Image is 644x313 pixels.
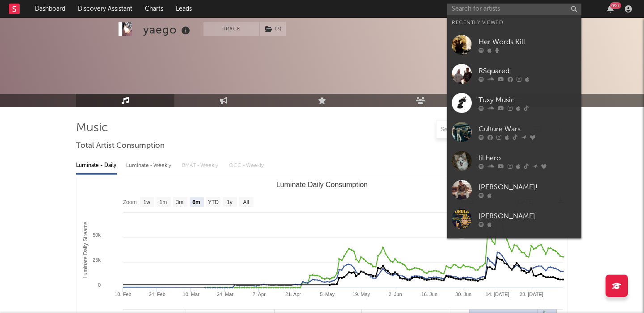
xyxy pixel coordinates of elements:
text: 1m [160,199,167,205]
text: 10. Mar [183,292,200,297]
div: Luminate - Weekly [126,158,173,173]
text: 24. Feb [148,292,165,297]
text: 7. Apr [253,292,266,297]
text: 3m [176,199,184,205]
a: Culture Wars [447,117,581,146]
text: 2. Jun [389,292,402,297]
text: 30. Jun [455,292,471,297]
span: Total Artist Consumption [76,141,165,151]
a: lil hero [447,146,581,175]
div: RSquared [479,66,577,76]
div: lil hero [479,153,577,163]
text: All [243,199,249,205]
div: 99 + [610,2,621,9]
text: 6m [192,199,200,205]
a: [PERSON_NAME]! [447,175,581,204]
text: 10. Feb [114,292,131,297]
a: Tuxy Music [447,88,581,117]
text: 16. Jun [421,292,437,297]
text: 24. Mar [217,292,234,297]
text: Zoom [123,199,137,205]
text: 28. [DATE] [520,292,543,297]
text: 0 [98,282,101,288]
span: ( 3 ) [259,22,286,36]
text: 25k [93,257,101,263]
a: RSquared [447,59,581,88]
div: yaego [143,22,192,37]
text: Luminate Daily Consumption [276,181,368,188]
div: Recently Viewed [452,17,577,28]
text: 1w [144,199,151,205]
div: Her Words Kill [479,37,577,47]
text: 14. [DATE] [486,292,509,297]
div: Luminate - Daily [76,158,117,173]
text: 21. Apr [285,292,301,297]
text: 5. May [320,292,335,297]
text: 1y [227,199,233,205]
a: Her Words Kill [447,30,581,59]
div: [PERSON_NAME]! [479,182,577,192]
a: [PERSON_NAME] [447,234,581,263]
button: (3) [260,22,286,36]
text: 50k [93,232,101,238]
input: Search for artists [447,4,581,15]
text: Luminate Daily Streams [82,221,89,278]
div: [PERSON_NAME] [479,211,577,221]
input: Search by song name or URL [436,126,531,134]
text: 19. May [352,292,370,297]
button: 99+ [607,5,614,13]
div: Culture Wars [479,124,577,134]
a: [PERSON_NAME] [447,204,581,234]
text: YTD [208,199,219,205]
div: Tuxy Music [479,95,577,105]
button: Track [203,22,259,36]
